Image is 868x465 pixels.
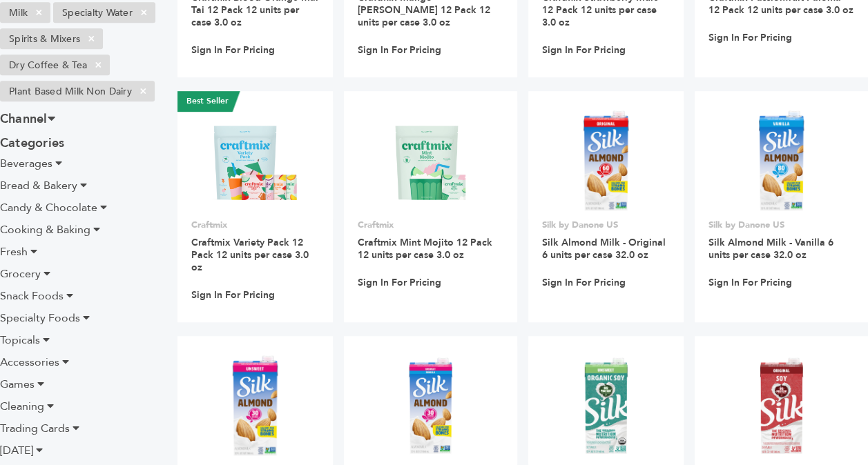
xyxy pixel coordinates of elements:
img: Craftmix Variety Pack 12 Pack 12 units per case 3.0 oz [205,110,305,210]
img: Craftmix Mint Mojito 12 Pack 12 units per case 3.0 oz [380,110,481,210]
a: Sign In For Pricing [708,32,792,44]
img: Silk Almond Milk - Unsweetened Vanilla 6 units per case 32.0 oz [380,355,481,455]
img: Silk Organic Soy Milk - Unsweetened 6 units per case 32.0 oz [556,355,656,455]
p: Craftmix [358,219,504,231]
a: Sign In For Pricing [191,289,275,301]
img: Silk Almond Milk - Original 6 units per case 32.0 oz [556,110,656,210]
span: × [28,4,50,21]
li: Specialty Water [53,2,155,23]
p: Silk by Danone US [708,219,855,231]
a: Silk Almond Milk - Vanilla 6 units per case 32.0 oz [708,236,833,261]
a: Sign In For Pricing [191,44,275,57]
span: × [87,57,110,73]
span: × [133,4,155,21]
span: × [80,30,103,47]
a: Silk Almond Milk - Original 6 units per case 32.0 oz [542,236,666,261]
a: Sign In For Pricing [358,44,441,57]
a: Sign In For Pricing [358,277,441,289]
a: Craftmix Mint Mojito 12 Pack 12 units per case 3.0 oz [358,236,492,261]
img: Silk Soy Milk - Orginal 6 units per case 32.0 oz [731,355,831,455]
a: Sign In For Pricing [542,44,626,57]
a: Sign In For Pricing [708,277,792,289]
p: Craftmix [191,219,319,231]
a: Craftmix Variety Pack 12 Pack 12 units per case 3.0 oz [191,236,309,274]
span: × [132,83,155,99]
a: Sign In For Pricing [542,277,626,289]
img: Silk Almond Milk - Unsweetened 6 units per case 32.0 oz [205,355,305,455]
p: Silk by Danone US [542,219,670,231]
img: Silk Almond Milk - Vanilla 6 units per case 32.0 oz [731,110,831,210]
